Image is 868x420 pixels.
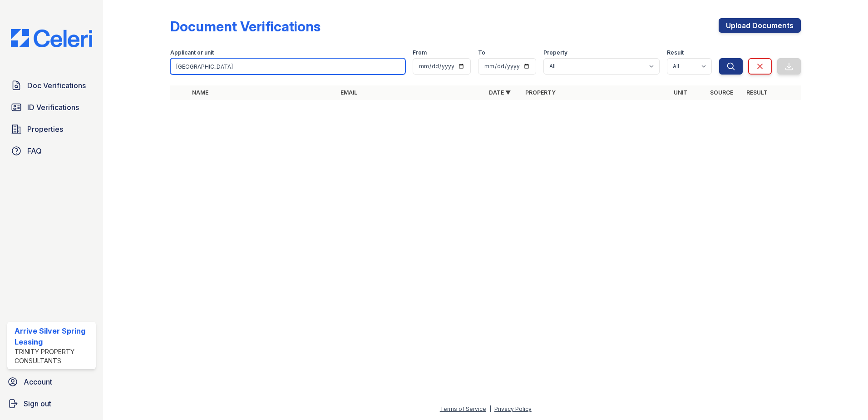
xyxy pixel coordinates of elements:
[489,89,511,96] a: Date ▼
[24,376,52,387] span: Account
[478,49,485,56] label: To
[27,80,86,91] span: Doc Verifications
[27,145,42,156] span: FAQ
[710,89,733,96] a: Source
[170,18,321,35] div: Document Verifications
[24,398,51,409] span: Sign out
[27,102,79,113] span: ID Verifications
[7,120,96,138] a: Properties
[4,395,99,413] a: Sign out
[440,405,486,412] a: Terms of Service
[340,89,357,96] a: Email
[719,18,801,33] a: Upload Documents
[4,373,99,391] a: Account
[27,124,63,135] span: Properties
[7,142,96,160] a: FAQ
[674,89,687,96] a: Unit
[543,49,567,56] label: Property
[667,49,684,56] label: Result
[4,29,99,47] img: CE_Logo_Blue-a8612792a0a2168367f1c8372b55b34899dd931a85d93a1a3d3e32e68fde9ad4.png
[7,98,96,116] a: ID Verifications
[170,58,405,75] input: Search by name, email, or unit number
[192,89,208,96] a: Name
[15,325,92,347] div: Arrive Silver Spring Leasing
[489,405,491,412] div: |
[494,405,532,412] a: Privacy Policy
[746,89,768,96] a: Result
[525,89,556,96] a: Property
[413,49,427,56] label: From
[15,347,92,365] div: Trinity Property Consultants
[7,76,96,95] a: Doc Verifications
[170,49,214,56] label: Applicant or unit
